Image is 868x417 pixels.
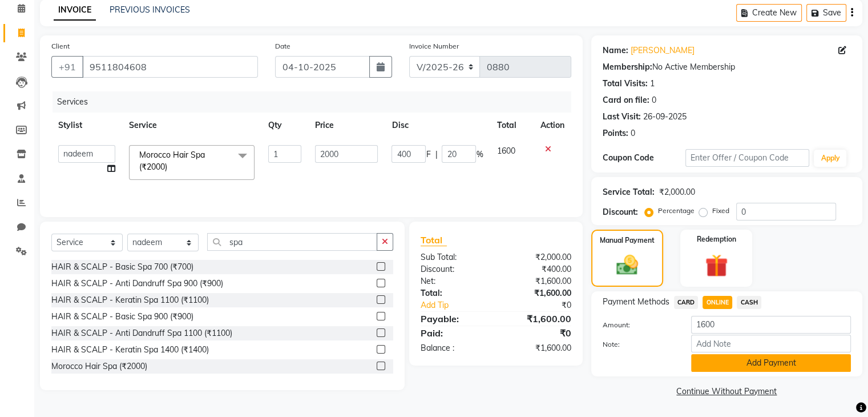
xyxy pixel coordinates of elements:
label: Invoice Number [409,41,459,51]
div: Balance : [412,342,496,354]
div: Card on file: [603,94,649,106]
button: Add Payment [691,354,851,372]
span: Total [421,234,447,246]
label: Fixed [712,206,729,216]
th: Disc [385,113,490,138]
div: ₹1,600.00 [496,275,580,287]
span: Morocco Hair Spa (₹2000) [139,150,205,172]
div: Membership: [603,61,652,73]
input: Add Note [691,335,851,352]
div: Payable: [412,312,496,326]
div: ₹1,600.00 [496,312,580,326]
div: 0 [652,94,656,106]
label: Client [51,41,70,51]
div: ₹400.00 [496,263,580,275]
span: 1600 [496,146,515,156]
input: Enter Offer / Coupon Code [685,149,810,167]
input: Search by Name/Mobile/Email/Code [82,56,258,78]
th: Stylist [51,113,122,138]
div: HAIR & SCALP - Keratin Spa 1400 (₹1400) [51,344,209,356]
label: Note: [594,339,683,350]
div: Sub Total: [412,251,496,263]
div: ₹0 [496,326,580,340]
div: HAIR & SCALP - Basic Spa 900 (₹900) [51,311,193,323]
span: | [435,149,437,161]
div: Name: [603,45,628,57]
th: Action [534,113,571,138]
div: HAIR & SCALP - Anti Dandruff Spa 900 (₹900) [51,278,223,290]
div: Total: [412,287,496,299]
div: Service Total: [603,186,655,198]
div: ₹0 [510,299,579,311]
a: [PERSON_NAME] [631,45,695,57]
span: CARD [674,296,699,309]
a: Continue Without Payment [594,386,860,398]
img: _gift.svg [698,251,735,280]
th: Service [122,113,261,138]
label: Redemption [697,234,736,244]
th: Qty [261,113,308,138]
label: Amount: [594,320,683,330]
div: Discount: [412,263,496,275]
div: HAIR & SCALP - Keratin Spa 1100 (₹1100) [51,294,209,306]
div: Services [53,91,580,113]
input: Amount [691,316,851,334]
a: x [167,162,172,172]
button: Create New [736,4,802,22]
th: Price [308,113,385,138]
div: Paid: [412,326,496,340]
label: Date [275,41,290,51]
img: _cash.svg [609,252,645,278]
div: HAIR & SCALP - Basic Spa 700 (₹700) [51,261,193,273]
a: PREVIOUS INVOICES [110,5,190,15]
div: Points: [603,127,628,139]
span: % [476,149,483,161]
span: CASH [737,296,761,309]
div: HAIR & SCALP - Anti Dandruff Spa 1100 (₹1100) [51,327,232,339]
button: +91 [51,56,83,78]
div: Coupon Code [603,152,685,164]
th: Total [490,113,533,138]
div: Discount: [603,206,638,218]
div: Last Visit: [603,111,641,123]
div: Total Visits: [603,78,648,90]
span: Payment Methods [603,296,669,308]
div: ₹2,000.00 [496,251,580,263]
div: ₹2,000.00 [659,186,695,198]
label: Percentage [658,206,695,216]
input: Search or Scan [207,233,377,251]
a: Add Tip [412,299,510,311]
div: ₹1,600.00 [496,342,580,354]
div: No Active Membership [603,61,851,73]
div: 1 [650,78,655,90]
span: F [426,149,430,161]
button: Save [806,4,846,22]
div: 0 [631,127,635,139]
label: Manual Payment [600,235,655,246]
span: ONLINE [703,296,732,309]
div: Morocco Hair Spa (₹2000) [51,360,147,372]
button: Apply [814,150,846,167]
div: Net: [412,275,496,287]
div: ₹1,600.00 [496,287,580,299]
div: 26-09-2025 [643,111,687,123]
